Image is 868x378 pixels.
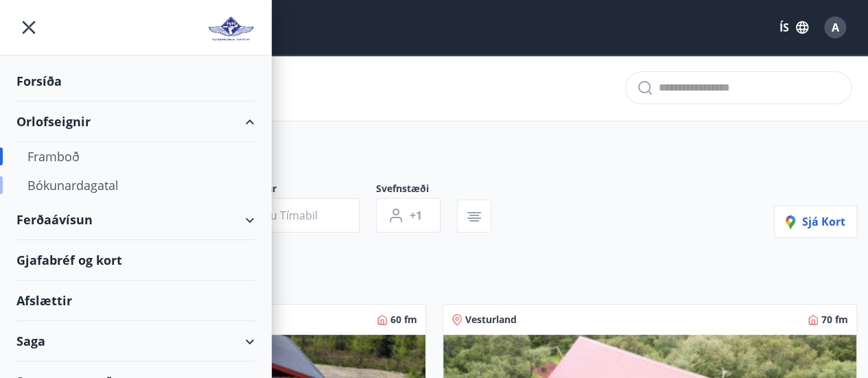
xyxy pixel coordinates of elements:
span: 70 fm [821,313,848,327]
span: +1 [410,208,422,223]
button: Sjá kort [774,205,857,238]
span: Sjá kort [786,214,845,229]
button: A [819,11,852,44]
button: menu [16,15,41,40]
img: union_logo [207,15,255,43]
span: A [832,20,839,35]
div: Orlofseignir [16,102,255,142]
button: Veldu tímabil [214,198,360,233]
button: +1 [376,198,441,233]
div: Forsíða [16,61,255,102]
span: Vesturland [465,313,517,327]
button: ÍS [772,15,816,40]
span: Dagsetningar [214,182,376,198]
div: Saga [16,321,255,362]
div: Bókunardagatal [27,171,244,200]
div: Afslættir [16,281,255,321]
span: 60 fm [390,313,417,327]
div: Framboð [27,142,244,171]
span: Veldu tímabil [248,208,318,223]
div: Gjafabréf og kort [16,240,255,281]
div: Ferðaávísun [16,200,255,240]
span: Svefnstæði [376,182,457,198]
